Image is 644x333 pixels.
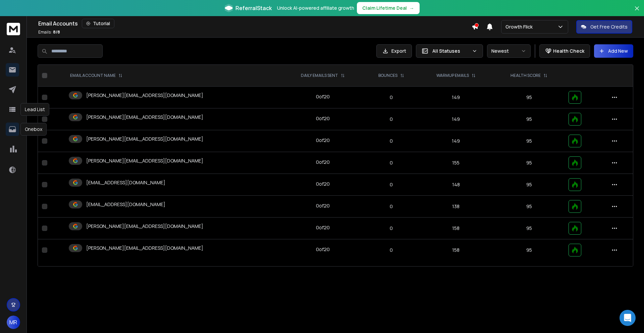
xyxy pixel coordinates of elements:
[86,114,203,121] p: [PERSON_NAME][EMAIL_ADDRESS][DOMAIN_NAME]
[316,137,330,144] div: 0 of 20
[419,174,493,196] td: 148
[368,225,415,232] p: 0
[38,19,472,28] div: Email Accounts
[436,73,469,78] p: WARMUP EMAILS
[511,73,541,78] p: HEALTH SCORE
[419,239,493,261] td: 158
[553,48,584,54] p: Health Check
[86,179,165,186] p: [EMAIL_ADDRESS][DOMAIN_NAME]
[419,87,493,108] td: 149
[419,130,493,152] td: 149
[493,218,565,239] td: 95
[86,136,203,142] p: [PERSON_NAME][EMAIL_ADDRESS][DOMAIN_NAME]
[53,29,60,35] span: 8 / 8
[539,44,590,58] button: Health Check
[493,152,565,174] td: 95
[378,73,397,78] p: BOUNCES
[432,48,469,54] p: All Statuses
[301,73,338,78] p: DAILY EMAILS SENT
[487,44,531,58] button: Newest
[419,108,493,130] td: 149
[316,246,330,253] div: 0 of 20
[20,103,49,116] div: Lead List
[368,138,415,144] p: 0
[357,2,420,14] button: Claim Lifetime Deal→
[368,159,415,166] p: 0
[368,247,415,253] p: 0
[316,93,330,100] div: 0 of 20
[368,203,415,210] p: 0
[368,181,415,188] p: 0
[419,152,493,174] td: 155
[38,30,60,35] p: Emails :
[368,94,415,101] p: 0
[86,157,203,164] p: [PERSON_NAME][EMAIL_ADDRESS][DOMAIN_NAME]
[7,316,20,329] button: MR
[86,245,203,251] p: [PERSON_NAME][EMAIL_ADDRESS][DOMAIN_NAME]
[633,4,641,20] button: Close banner
[419,218,493,239] td: 158
[20,123,47,136] div: Onebox
[368,116,415,123] p: 0
[277,5,354,11] p: Unlock AI-powered affiliate growth
[505,23,535,30] p: Growth Flick
[493,87,565,108] td: 95
[493,174,565,196] td: 95
[590,23,628,30] p: Get Free Credits
[70,73,122,78] div: EMAIL ACCOUNT NAME
[493,108,565,130] td: 95
[316,202,330,209] div: 0 of 20
[235,4,272,12] span: ReferralStack
[316,115,330,122] div: 0 of 20
[86,92,203,99] p: [PERSON_NAME][EMAIL_ADDRESS][DOMAIN_NAME]
[376,44,412,58] button: Export
[620,310,636,326] div: Open Intercom Messenger
[82,19,114,28] button: Tutorial
[86,223,203,230] p: [PERSON_NAME][EMAIL_ADDRESS][DOMAIN_NAME]
[493,196,565,218] td: 95
[419,196,493,218] td: 138
[493,130,565,152] td: 95
[316,181,330,187] div: 0 of 20
[86,201,165,208] p: [EMAIL_ADDRESS][DOMAIN_NAME]
[493,239,565,261] td: 95
[594,44,633,58] button: Add New
[410,5,414,11] span: →
[316,159,330,165] div: 0 of 20
[316,224,330,231] div: 0 of 20
[576,20,632,34] button: Get Free Credits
